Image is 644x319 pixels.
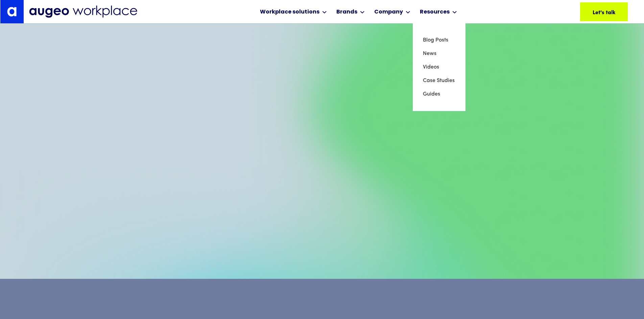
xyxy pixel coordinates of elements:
[423,74,455,87] a: Case Studies
[260,8,319,16] div: Workplace solutions
[580,2,628,21] a: Let's talk
[374,8,403,16] div: Company
[423,47,455,60] a: News
[423,33,455,47] a: Blog Posts
[420,8,450,16] div: Resources
[7,7,17,16] img: Augeo's "a" monogram decorative logo in white.
[29,5,137,18] img: Augeo Workplace business unit full logo in mignight blue.
[423,87,455,101] a: Guides
[423,60,455,74] a: Videos
[336,8,357,16] div: Brands
[413,23,466,111] nav: Resources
